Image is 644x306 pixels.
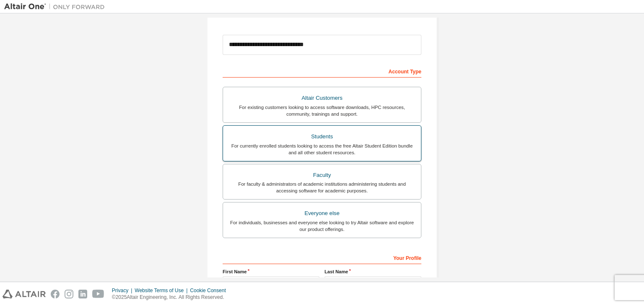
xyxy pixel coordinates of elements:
div: For individuals, businesses and everyone else looking to try Altair software and explore our prod... [228,219,416,233]
p: © 2025 Altair Engineering, Inc. All Rights Reserved. [112,294,231,301]
label: Last Name [325,268,421,275]
div: Faculty [228,169,416,181]
label: First Name [223,268,319,275]
img: linkedin.svg [78,290,87,298]
div: Students [228,131,416,143]
div: Privacy [112,287,135,294]
div: Altair Customers [228,92,416,104]
div: For currently enrolled students looking to access the free Altair Student Edition bundle and all ... [228,143,416,156]
img: altair_logo.svg [3,290,46,298]
div: Your Profile [223,251,421,264]
div: For existing customers looking to access software downloads, HPC resources, community, trainings ... [228,104,416,117]
div: Account Type [223,64,421,78]
img: youtube.svg [92,290,104,298]
img: Altair One [4,3,109,11]
img: facebook.svg [51,290,60,298]
div: Everyone else [228,207,416,219]
img: instagram.svg [65,290,73,298]
div: Cookie Consent [190,287,231,294]
div: Website Terms of Use [135,287,190,294]
div: For faculty & administrators of academic institutions administering students and accessing softwa... [228,181,416,194]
